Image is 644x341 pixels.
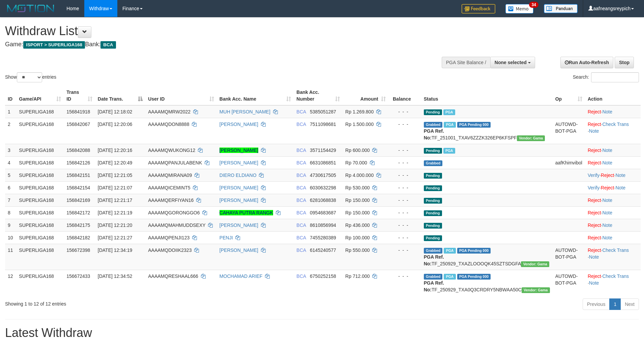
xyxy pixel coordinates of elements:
[66,173,90,178] span: 156842151
[495,60,527,65] span: None selected
[310,247,336,253] span: Copy 6145240577 to clipboard
[421,244,553,270] td: TF_250929_TXAZLOOOQK45SZTSDGFA
[5,219,16,231] td: 9
[148,122,189,127] span: AAAAMQDON8888
[588,198,601,203] a: Reject
[585,156,641,169] td: ·
[505,4,534,14] img: Button%20Memo.svg
[148,185,190,190] span: AAAAMQICEMINT5
[424,235,442,241] span: Pending
[66,160,90,165] span: 156842126
[602,273,629,279] a: Check Trans
[16,231,64,244] td: SUPERLIGA168
[588,160,601,165] a: Reject
[585,194,641,206] td: ·
[345,247,370,253] span: Rp 550.000
[219,247,258,253] a: [PERSON_NAME]
[310,185,336,190] span: Copy 6030632298 to clipboard
[296,210,306,215] span: BCA
[296,173,306,178] span: BCA
[343,86,388,105] th: Amount: activate to sort column ascending
[98,122,132,127] span: [DATE] 12:20:06
[391,273,418,280] div: - - -
[588,122,601,127] a: Reject
[296,148,306,153] span: BCA
[424,173,442,179] span: Pending
[66,185,90,190] span: 156842154
[560,57,613,68] a: Run Auto-Refresh
[5,244,16,270] td: 11
[391,184,418,191] div: - - -
[620,298,639,310] a: Next
[16,194,64,206] td: SUPERLIGA168
[529,2,538,8] span: 34
[553,156,585,169] td: aafKhimvibol
[391,222,418,229] div: - - -
[98,235,132,240] span: [DATE] 12:21:27
[5,181,16,194] td: 6
[148,160,202,165] span: AAAAMQPANJULABENK
[522,287,550,293] span: Vendor URL: https://trx31.1velocity.biz
[219,235,233,240] a: PENJI
[609,298,621,310] a: 1
[585,105,641,118] td: ·
[219,198,258,203] a: [PERSON_NAME]
[296,273,306,279] span: BCA
[589,280,599,286] a: Note
[391,247,418,254] div: - - -
[66,109,90,114] span: 156841918
[64,86,95,105] th: Trans ID: activate to sort column ascending
[5,105,16,118] td: 1
[66,222,90,228] span: 156842175
[98,109,132,114] span: [DATE] 12:18:02
[98,148,132,153] span: [DATE] 12:20:16
[16,144,64,156] td: SUPERLIGA168
[424,148,442,154] span: Pending
[98,273,132,279] span: [DATE] 12:34:52
[553,270,585,296] td: AUTOWD-BOT-PGA
[602,210,612,215] a: Note
[585,270,641,296] td: · ·
[148,235,189,240] span: AAAAMQPENJI123
[517,135,545,141] span: Vendor URL: https://trx31.1velocity.biz
[98,222,132,228] span: [DATE] 12:21:20
[443,109,455,115] span: Marked by aafsoycanthlai
[444,274,456,280] span: Marked by aafsoycanthlai
[424,128,444,140] b: PGA Ref. No:
[424,185,442,191] span: Pending
[148,198,194,203] span: AAAAMQERFIYAN16
[589,254,599,260] a: Note
[588,185,599,190] a: Verify
[457,122,491,128] span: PGA Pending
[585,181,641,194] td: · ·
[345,198,370,203] span: Rp 150.000
[421,86,553,105] th: Status
[585,206,641,219] td: ·
[148,273,198,279] span: AAAAMQRESHAAL666
[310,235,336,240] span: Copy 7455280389 to clipboard
[5,86,16,105] th: ID
[296,198,306,203] span: BCA
[424,223,442,229] span: Pending
[66,235,90,240] span: 156842182
[5,169,16,181] td: 5
[5,41,422,48] h4: Game: Bank:
[66,247,90,253] span: 156672398
[296,122,306,127] span: BCA
[296,235,306,240] span: BCA
[219,173,257,178] a: DIERO ELDIANO
[585,169,641,181] td: · ·
[310,273,336,279] span: Copy 6750252158 to clipboard
[310,160,336,165] span: Copy 6631086851 to clipboard
[217,86,294,105] th: Bank Acc. Name: activate to sort column ascending
[98,210,132,215] span: [DATE] 12:21:19
[98,173,132,178] span: [DATE] 12:21:05
[219,185,258,190] a: [PERSON_NAME]
[5,326,639,340] h1: Latest Withdraw
[391,108,418,115] div: - - -
[310,173,336,178] span: Copy 4730617505 to clipboard
[443,148,455,154] span: Marked by aafsoycanthlai
[544,4,578,13] img: panduan.png
[310,122,336,127] span: Copy 7511098681 to clipboard
[345,148,370,153] span: Rp 600.000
